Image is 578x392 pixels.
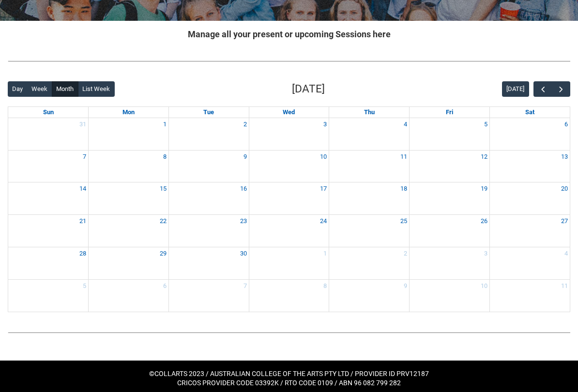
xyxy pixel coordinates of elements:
td: Go to September 13, 2025 [489,150,570,182]
a: Go to October 4, 2025 [563,247,570,260]
a: Wednesday [281,107,297,118]
img: REDU_GREY_LINE [8,328,570,337]
a: Go to September 18, 2025 [398,182,409,195]
a: Go to October 1, 2025 [321,247,329,260]
td: Go to September 29, 2025 [89,247,169,280]
td: Go to October 1, 2025 [249,247,329,280]
td: Go to October 8, 2025 [249,280,329,312]
a: Go to September 28, 2025 [77,247,88,260]
td: Go to September 15, 2025 [89,182,169,215]
a: Go to October 6, 2025 [161,280,168,292]
a: Go to September 23, 2025 [238,215,249,227]
td: Go to September 16, 2025 [168,182,249,215]
a: Monday [121,107,137,118]
td: Go to September 3, 2025 [249,118,329,150]
a: Go to September 30, 2025 [238,247,249,260]
a: Go to September 3, 2025 [321,118,329,131]
td: Go to September 27, 2025 [489,215,570,247]
td: Go to October 9, 2025 [329,280,410,312]
td: Go to September 25, 2025 [329,215,410,247]
td: Go to October 7, 2025 [168,280,249,312]
a: Go to September 29, 2025 [158,247,168,260]
a: Go to September 4, 2025 [402,118,409,131]
a: Go to September 2, 2025 [242,118,249,131]
td: Go to September 19, 2025 [410,182,490,215]
button: Previous Month [533,81,552,97]
button: [DATE] [502,81,529,97]
a: Saturday [523,107,536,118]
td: Go to September 9, 2025 [168,150,249,182]
button: Week [27,81,52,97]
a: Go to October 5, 2025 [81,280,88,292]
a: Go to September 20, 2025 [559,182,570,195]
td: Go to October 10, 2025 [410,280,490,312]
a: Go to September 24, 2025 [318,215,329,227]
td: Go to September 20, 2025 [489,182,570,215]
a: Go to September 14, 2025 [77,182,88,195]
td: Go to October 3, 2025 [410,247,490,280]
a: Go to October 10, 2025 [479,280,489,292]
a: Go to October 8, 2025 [321,280,329,292]
a: Go to September 7, 2025 [81,151,88,163]
td: Go to September 23, 2025 [168,215,249,247]
a: Go to September 25, 2025 [398,215,409,227]
button: Day [8,81,28,97]
a: Go to August 31, 2025 [77,118,88,131]
a: Go to September 6, 2025 [563,118,570,131]
td: Go to September 24, 2025 [249,215,329,247]
td: Go to October 6, 2025 [89,280,169,312]
td: Go to September 30, 2025 [168,247,249,280]
td: Go to September 28, 2025 [8,247,89,280]
a: Go to September 5, 2025 [482,118,489,131]
a: Go to September 10, 2025 [318,151,329,163]
td: Go to September 11, 2025 [329,150,410,182]
td: Go to October 4, 2025 [489,247,570,280]
td: Go to October 5, 2025 [8,280,89,312]
a: Go to October 7, 2025 [242,280,249,292]
a: Go to September 9, 2025 [242,151,249,163]
td: Go to October 2, 2025 [329,247,410,280]
a: Go to September 19, 2025 [479,182,489,195]
td: Go to September 8, 2025 [89,150,169,182]
td: Go to August 31, 2025 [8,118,89,150]
td: Go to September 18, 2025 [329,182,410,215]
a: Go to September 15, 2025 [158,182,168,195]
td: Go to September 1, 2025 [89,118,169,150]
a: Go to October 11, 2025 [559,280,570,292]
a: Sunday [41,107,56,118]
a: Go to October 3, 2025 [482,247,489,260]
a: Go to September 13, 2025 [559,151,570,163]
td: Go to September 2, 2025 [168,118,249,150]
td: Go to September 14, 2025 [8,182,89,215]
button: List Week [78,81,115,97]
a: Go to September 8, 2025 [161,151,168,163]
td: Go to September 17, 2025 [249,182,329,215]
a: Thursday [362,107,377,118]
a: Go to September 1, 2025 [161,118,168,131]
a: Go to October 2, 2025 [402,247,409,260]
td: Go to September 21, 2025 [8,215,89,247]
button: Next Month [552,81,570,97]
td: Go to September 12, 2025 [410,150,490,182]
a: Go to September 11, 2025 [398,151,409,163]
td: Go to October 11, 2025 [489,280,570,312]
td: Go to September 7, 2025 [8,150,89,182]
a: Friday [444,107,455,118]
a: Go to September 12, 2025 [479,151,489,163]
a: Go to October 9, 2025 [402,280,409,292]
a: Go to September 16, 2025 [238,182,249,195]
td: Go to September 6, 2025 [489,118,570,150]
h2: Manage all your present or upcoming Sessions here [8,29,570,41]
td: Go to September 4, 2025 [329,118,410,150]
td: Go to September 5, 2025 [410,118,490,150]
td: Go to September 10, 2025 [249,150,329,182]
img: REDU_GREY_LINE [8,56,570,66]
a: Go to September 27, 2025 [559,215,570,227]
a: Go to September 26, 2025 [479,215,489,227]
td: Go to September 26, 2025 [410,215,490,247]
button: Month [52,81,78,97]
a: Go to September 22, 2025 [158,215,168,227]
h2: [DATE] [292,81,325,96]
a: Go to September 17, 2025 [318,182,329,195]
a: Go to September 21, 2025 [77,215,88,227]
